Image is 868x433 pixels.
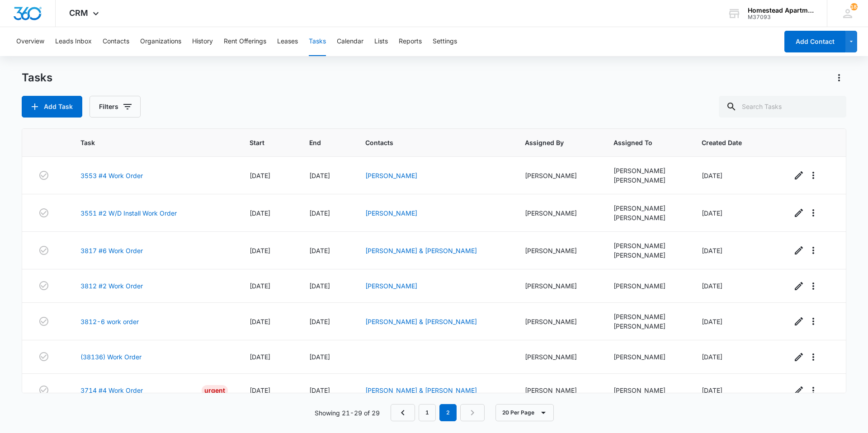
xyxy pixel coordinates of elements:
[391,404,415,421] a: Previous Page
[365,386,477,394] a: [PERSON_NAME] & [PERSON_NAME]
[250,172,270,179] span: [DATE]
[365,318,477,325] a: [PERSON_NAME] & [PERSON_NAME]
[525,171,591,180] div: [PERSON_NAME]
[748,7,814,14] div: account name
[748,14,814,20] div: account id
[613,386,680,395] div: [PERSON_NAME]
[277,27,298,56] button: Leases
[525,386,591,395] div: [PERSON_NAME]
[22,96,82,118] button: Add Task
[613,138,667,147] span: Assigned To
[525,138,578,147] span: Assigned By
[309,282,330,290] span: [DATE]
[103,27,129,56] button: Contacts
[613,352,680,362] div: [PERSON_NAME]
[309,27,326,56] button: Tasks
[309,172,330,179] span: [DATE]
[525,208,591,218] div: [PERSON_NAME]
[250,209,270,217] span: [DATE]
[419,404,436,421] a: Page 1
[495,404,554,421] button: 20 Per Page
[80,386,143,395] a: 3714 #4 Work Order
[850,3,858,10] span: 183
[69,8,88,18] span: CRM
[365,172,417,179] a: [PERSON_NAME]
[90,96,141,118] button: Filters
[613,312,680,321] div: [PERSON_NAME]
[80,246,143,255] a: 3817 #6 Work Order
[337,27,363,56] button: Calendar
[309,209,330,217] span: [DATE]
[365,209,417,217] a: [PERSON_NAME]
[391,404,485,421] nav: Pagination
[80,208,177,218] a: 3551 #2 W/D Install Work Order
[202,385,228,396] div: Urgent
[309,353,330,361] span: [DATE]
[80,317,139,326] a: 3812-6 work order
[315,408,380,418] p: Showing 21-29 of 29
[525,281,591,291] div: [PERSON_NAME]
[613,241,680,250] div: [PERSON_NAME]
[192,27,213,56] button: History
[399,27,422,56] button: Reports
[22,71,52,85] h1: Tasks
[250,318,270,325] span: [DATE]
[309,247,330,254] span: [DATE]
[80,138,215,147] span: Task
[702,353,722,361] span: [DATE]
[309,386,330,394] span: [DATE]
[433,27,457,56] button: Settings
[613,175,680,185] div: [PERSON_NAME]
[250,386,270,394] span: [DATE]
[702,386,722,394] span: [DATE]
[702,172,722,179] span: [DATE]
[80,281,143,291] a: 3812 #2 Work Order
[439,404,457,421] em: 2
[16,27,44,56] button: Overview
[850,3,858,10] div: notifications count
[140,27,181,56] button: Organizations
[55,27,92,56] button: Leads Inbox
[365,138,491,147] span: Contacts
[613,250,680,260] div: [PERSON_NAME]
[702,318,722,325] span: [DATE]
[613,166,680,175] div: [PERSON_NAME]
[613,203,680,213] div: [PERSON_NAME]
[613,281,680,291] div: [PERSON_NAME]
[702,209,722,217] span: [DATE]
[309,318,330,325] span: [DATE]
[250,282,270,290] span: [DATE]
[702,138,757,147] span: Created Date
[525,352,591,362] div: [PERSON_NAME]
[702,282,722,290] span: [DATE]
[719,96,846,118] input: Search Tasks
[525,317,591,326] div: [PERSON_NAME]
[784,31,845,52] button: Add Contact
[250,247,270,254] span: [DATE]
[250,138,274,147] span: Start
[702,247,722,254] span: [DATE]
[80,352,142,362] a: (38136) Work Order
[365,247,477,254] a: [PERSON_NAME] & [PERSON_NAME]
[250,353,270,361] span: [DATE]
[613,321,680,331] div: [PERSON_NAME]
[374,27,388,56] button: Lists
[80,171,143,180] a: 3553 #4 Work Order
[365,282,417,290] a: [PERSON_NAME]
[525,246,591,255] div: [PERSON_NAME]
[613,213,680,222] div: [PERSON_NAME]
[832,71,846,85] button: Actions
[309,138,330,147] span: End
[224,27,266,56] button: Rent Offerings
